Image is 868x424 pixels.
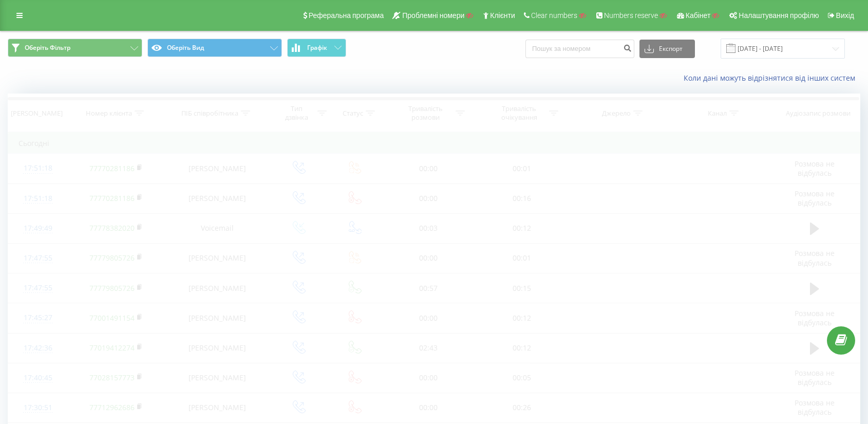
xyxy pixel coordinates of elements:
[8,39,142,57] button: Оберіть Фільтр
[531,11,577,20] span: Clear numbers
[686,11,711,20] span: Кабінет
[25,44,70,52] span: Оберіть Фільтр
[307,44,327,51] span: Графік
[639,40,695,58] button: Експорт
[684,73,860,83] a: Коли дані можуть відрізнятися вiд інших систем
[739,11,819,20] span: Налаштування профілю
[309,11,384,20] span: Реферальна програма
[836,11,854,20] span: Вихід
[287,39,346,57] button: Графік
[402,11,464,20] span: Проблемні номери
[147,39,282,57] button: Оберіть Вид
[490,11,515,20] span: Клієнти
[604,11,658,20] span: Numbers reserve
[525,40,634,58] input: Пошук за номером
